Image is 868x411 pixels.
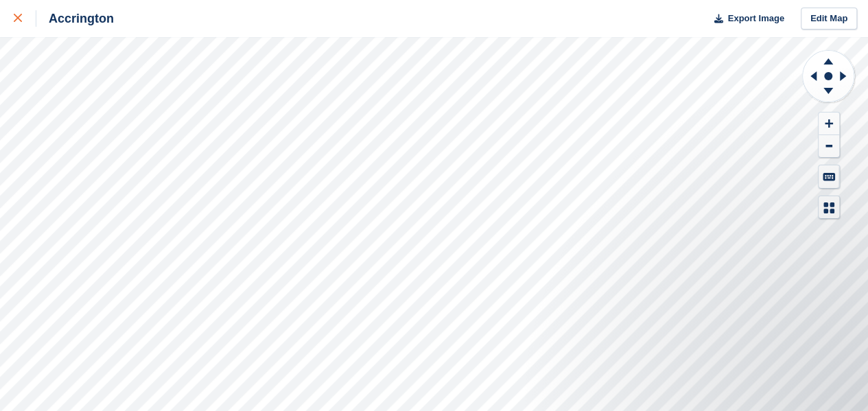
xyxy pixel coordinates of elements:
[727,12,784,25] span: Export Image
[706,8,784,30] button: Export Image
[819,165,839,188] button: Keyboard Shortcuts
[819,135,839,158] button: Zoom Out
[801,8,857,30] a: Edit Map
[36,10,114,27] div: Accrington
[819,113,839,135] button: Zoom In
[819,196,839,219] button: Map Legend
